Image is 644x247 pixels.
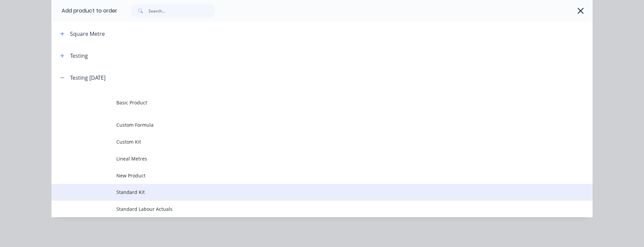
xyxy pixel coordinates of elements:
div: Testing [DATE] [70,74,106,82]
span: Basic Product [116,99,497,106]
span: Standard Labour Actuals [116,205,497,213]
span: New Product [116,172,497,179]
span: Custom Kit [116,138,497,145]
div: Testing [70,52,88,60]
input: Search... [148,4,215,18]
span: Standard Kit [116,189,497,196]
span: Custom Formula [116,121,497,128]
div: Square Metre [70,30,105,38]
span: Lineal Metres [116,155,497,162]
